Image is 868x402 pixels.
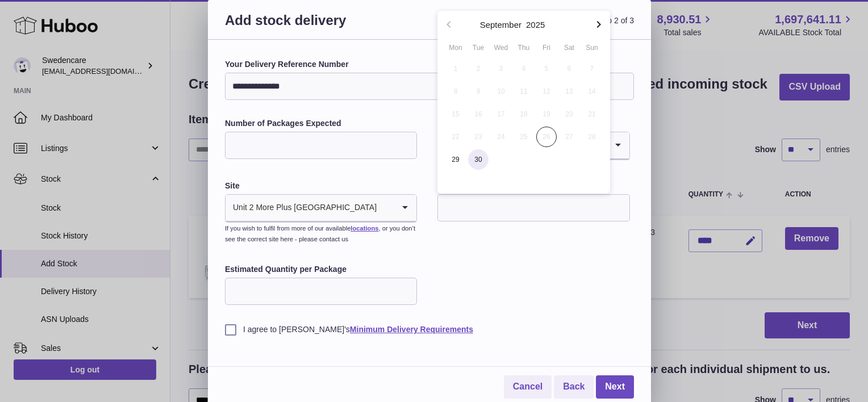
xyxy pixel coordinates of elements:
[514,58,534,79] span: 4
[535,103,558,125] button: 19
[468,104,489,124] span: 16
[559,81,579,102] span: 13
[491,81,511,102] span: 10
[480,20,521,29] button: September
[536,127,557,147] span: 26
[582,127,602,147] span: 28
[559,104,579,124] span: 20
[582,58,602,79] span: 7
[225,225,415,242] small: If you wish to fulfil from more of our available , or you don’t see the correct site here - pleas...
[536,58,557,79] span: 5
[445,81,466,102] span: 8
[468,81,489,102] span: 9
[582,81,602,102] span: 14
[536,81,557,102] span: 12
[581,43,603,53] div: Sun
[444,80,467,103] button: 8
[504,375,552,399] a: Cancel
[490,125,512,148] button: 24
[514,81,534,102] span: 11
[445,58,466,79] span: 1
[444,43,467,53] div: Mon
[468,149,489,170] span: 30
[558,57,581,80] button: 6
[536,104,557,124] span: 19
[535,57,558,80] button: 5
[444,103,467,125] button: 15
[535,43,558,53] div: Fri
[225,264,417,275] label: Estimated Quantity per Package
[526,20,545,29] button: 2025
[559,58,579,79] span: 6
[581,125,603,148] button: 28
[512,57,535,80] button: 4
[350,325,473,334] a: Minimum Delivery Requirements
[467,43,490,53] div: Tue
[512,125,535,148] button: 25
[535,125,558,148] button: 26
[512,103,535,125] button: 18
[490,103,512,125] button: 17
[514,127,534,147] span: 25
[468,127,489,147] span: 23
[512,43,535,53] div: Thu
[444,57,467,80] button: 1
[467,125,490,148] button: 23
[581,57,603,80] button: 7
[491,127,511,147] span: 24
[445,104,466,124] span: 15
[225,11,429,43] h3: Add stock delivery
[377,195,394,221] input: Search for option
[558,103,581,125] button: 20
[490,80,512,103] button: 10
[225,59,634,70] label: Your Delivery Reference Number
[514,104,534,124] span: 18
[559,127,579,147] span: 27
[581,80,603,103] button: 14
[490,43,512,53] div: Wed
[468,58,489,79] span: 2
[429,11,634,43] span: Step 2 of 3
[490,57,512,80] button: 3
[491,104,511,124] span: 17
[225,118,417,129] label: Number of Packages Expected
[225,181,417,191] label: Site
[445,149,466,170] span: 29
[226,195,377,221] span: Unit 2 More Plus [GEOGRAPHIC_DATA]
[558,43,581,53] div: Sat
[350,225,378,232] a: locations
[444,148,467,171] button: 29
[467,148,490,171] button: 30
[535,80,558,103] button: 12
[582,104,602,124] span: 21
[467,103,490,125] button: 16
[445,127,466,147] span: 22
[558,80,581,103] button: 13
[558,125,581,148] button: 27
[225,324,634,335] label: I agree to [PERSON_NAME]'s
[467,57,490,80] button: 2
[554,375,594,399] a: Back
[491,58,511,79] span: 3
[467,80,490,103] button: 9
[512,80,535,103] button: 11
[444,125,467,148] button: 22
[596,375,634,399] a: Next
[581,103,603,125] button: 21
[226,195,416,222] div: Search for option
